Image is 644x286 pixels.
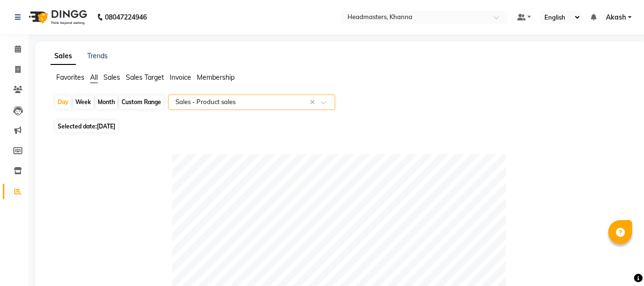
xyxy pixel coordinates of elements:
[197,73,235,82] span: Membership
[24,4,90,31] img: logo
[97,123,115,130] span: [DATE]
[56,73,84,82] span: Favorites
[126,73,164,82] span: Sales Target
[55,120,118,132] span: Selected date:
[103,73,120,82] span: Sales
[606,12,626,22] span: Akash
[87,52,108,60] a: Trends
[73,95,93,109] div: Week
[310,97,318,107] span: Clear all
[51,48,76,65] a: Sales
[105,4,147,31] b: 08047224946
[604,248,634,276] iframe: chat widget
[119,95,164,109] div: Custom Range
[95,95,117,109] div: Month
[55,95,71,109] div: Day
[170,73,191,82] span: Invoice
[90,73,98,82] span: All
